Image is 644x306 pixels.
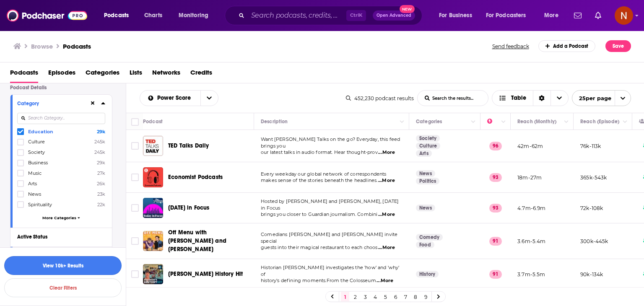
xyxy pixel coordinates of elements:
[261,265,400,277] span: Historian [PERSON_NAME] investigates the 'how' and 'why' of
[416,135,440,142] a: Society
[248,9,346,22] input: Search podcasts, credits, & more...
[433,9,483,22] button: open menu
[97,202,105,207] span: 22k
[378,244,395,251] span: ...More
[261,198,399,211] span: Hosted by [PERSON_NAME] and [PERSON_NAME], [DATE] in Focus
[517,205,546,212] p: 4.7m-6.9m
[7,8,87,23] img: Podchaser - Follow, Share and Rate Podcasts
[538,40,596,52] a: Add a Podcast
[511,95,526,101] span: Table
[168,142,209,150] a: TED Talks Daily
[200,91,218,106] button: open menu
[571,8,585,23] a: Show notifications dropdown
[373,10,415,21] button: Open AdvancedNew
[486,10,526,21] span: For Podcasters
[168,204,210,212] a: [DATE] in Focus
[143,231,163,251] a: Off Menu with Ed Gamble and James Acaster
[168,174,223,181] span: Economist Podcasts
[261,149,378,155] span: our latest talks in audio format. Hear thought-prov
[168,142,209,149] span: TED Talks Daily
[487,117,499,127] div: Power Score
[17,113,105,124] input: Search Category...
[17,234,100,240] div: Active Status
[97,129,105,135] span: 29k
[580,117,619,127] div: Reach (Episode)
[391,292,400,302] a: 6
[378,177,395,184] span: ...More
[140,90,218,106] h2: Choose List sort
[615,6,633,25] button: Show profile menu
[499,117,509,127] button: Column Actions
[168,270,243,278] a: [PERSON_NAME] History Hit
[143,117,163,127] div: Podcast
[144,10,162,21] span: Charts
[416,150,432,157] a: Arts
[533,91,551,106] div: Sort Direction
[28,129,53,135] span: Education
[580,174,607,181] p: 365k-543k
[17,215,105,220] button: More Categories
[179,10,208,21] span: Monitoring
[416,205,435,211] a: News
[152,66,180,83] a: Networks
[28,170,42,176] span: Music
[615,6,633,25] img: User Profile
[517,117,556,127] div: Reach (Monthly)
[371,292,379,302] a: 4
[416,117,442,127] div: Categories
[4,278,122,297] button: Clear Filters
[139,9,167,22] a: Charts
[173,9,219,22] button: open menu
[28,202,52,207] span: Spirituality
[397,117,407,127] button: Column Actions
[378,149,395,156] span: ...More
[97,160,105,166] span: 29k
[4,256,122,275] button: View 10k+ Results
[361,292,369,302] a: 3
[97,181,105,187] span: 26k
[28,181,37,187] span: Arts
[157,95,194,101] span: Power Score
[439,10,472,21] span: For Business
[168,204,210,211] span: [DATE] in Focus
[492,90,569,106] h2: Choose View
[143,136,163,156] a: TED Talks Daily
[168,173,223,182] a: Economist Podcasts
[131,237,139,245] span: Toggle select row
[63,42,91,50] h1: Podcasts
[572,92,611,105] span: 25 per page
[143,264,163,284] img: Dan Snow's History Hit
[98,9,140,22] button: open menu
[580,271,603,278] p: 90k-134k
[168,270,243,277] span: [PERSON_NAME] History Hit
[143,167,163,187] img: Economist Podcasts
[143,198,163,218] img: Today in Focus
[620,117,630,127] button: Column Actions
[10,85,112,91] p: Podcast Details
[130,66,142,83] a: Lists
[605,40,631,52] button: Save
[377,277,393,284] span: ...More
[94,149,105,155] span: 245k
[592,8,605,23] a: Show notifications dropdown
[10,66,38,83] a: Podcasts
[561,117,571,127] button: Column Actions
[190,66,212,83] a: Credits
[480,9,538,22] button: open menu
[346,95,414,101] div: 452,230 podcast results
[28,149,45,155] span: Society
[48,66,75,83] a: Episodes
[615,6,633,25] span: Logged in as AdelNBM
[86,66,119,83] a: Categories
[261,117,288,127] div: Description
[401,292,410,302] a: 7
[233,6,430,25] div: Search podcasts, credits, & more...
[416,234,443,241] a: Comedy
[489,173,502,182] p: 93
[489,142,502,150] p: 96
